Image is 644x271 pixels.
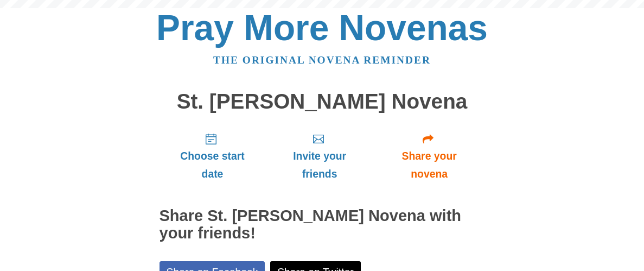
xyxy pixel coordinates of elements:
[265,124,373,188] a: Invite your friends
[160,124,266,188] a: Choose start date
[385,147,474,183] span: Share your novena
[170,147,255,183] span: Choose start date
[276,147,362,183] span: Invite your friends
[213,54,431,66] a: The original novena reminder
[374,124,485,188] a: Share your novena
[160,207,485,242] h2: Share St. [PERSON_NAME] Novena with your friends!
[156,8,488,48] a: Pray More Novenas
[160,90,485,114] h1: St. [PERSON_NAME] Novena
